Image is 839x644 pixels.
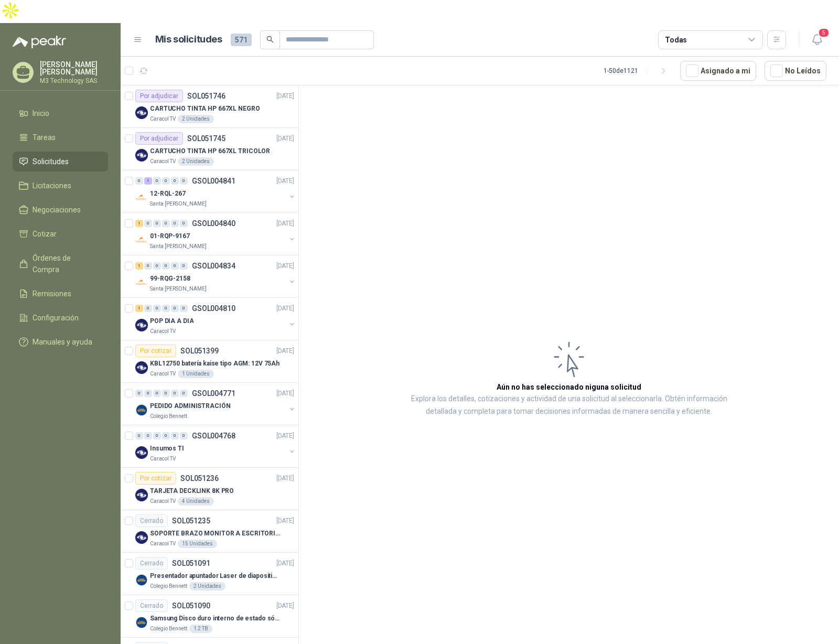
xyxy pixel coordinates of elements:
img: Company Logo [135,531,148,544]
div: 0 [153,262,161,270]
p: [DATE] [276,516,294,526]
p: Presentador apuntador Laser de diapositivas Wireless USB 2.4 ghz Marca Technoquick [150,571,281,581]
div: 0 [144,390,152,397]
div: Por adjudicar [135,132,183,145]
p: 99-RQG-2158 [150,274,190,284]
p: Caracol TV [150,327,176,336]
p: Santa [PERSON_NAME] [150,200,207,208]
a: Cotizar [13,224,108,244]
p: Santa [PERSON_NAME] [150,285,207,293]
a: CerradoSOL051235[DATE] Company LogoSOPORTE BRAZO MONITOR A ESCRITORIO NBF80Caracol TV15 Unidades [121,510,298,553]
div: 0 [171,262,179,270]
div: 0 [171,220,179,227]
div: Por cotizar [135,472,176,485]
a: Licitaciones [13,176,108,196]
p: Caracol TV [150,455,176,463]
a: 1 0 0 0 0 0 GSOL004810[DATE] Company LogoPOP DIA A DIACaracol TV [135,302,296,336]
span: Manuales y ayuda [33,336,92,348]
div: 0 [144,220,152,227]
p: Insumos TI [150,444,184,454]
p: SOL051235 [172,517,210,524]
img: Company Logo [135,319,148,331]
div: 0 [153,432,161,439]
img: Company Logo [135,276,148,289]
a: Por cotizarSOL051399[DATE] Company LogoKBL12750 batería kaise tipo AGM: 12V 75AhCaracol TV1 Unidades [121,340,298,383]
div: 0 [144,305,152,312]
div: Todas [665,34,687,46]
a: 0 0 0 0 0 0 GSOL004768[DATE] Company LogoInsumos TICaracol TV [135,430,296,463]
p: [DATE] [276,176,294,186]
p: [DATE] [276,261,294,271]
p: Colegio Bennett [150,625,187,633]
p: SOPORTE BRAZO MONITOR A ESCRITORIO NBF80 [150,529,281,539]
span: Remisiones [33,288,71,299]
div: Cerrado [135,514,168,527]
div: 0 [162,220,170,227]
div: 2 Unidades [178,115,214,123]
span: Licitaciones [33,180,71,191]
div: 0 [162,390,170,397]
p: Colegio Bennett [150,412,187,421]
p: M3 Technology SAS [40,78,108,84]
div: 0 [180,177,188,185]
p: Caracol TV [150,157,176,166]
a: 0 1 0 0 0 0 GSOL004841[DATE] Company Logo12-RQL-267Santa [PERSON_NAME] [135,175,296,208]
div: 0 [135,390,143,397]
div: 0 [180,262,188,270]
div: 1 2 TB [189,625,212,633]
div: 0 [171,305,179,312]
span: Cotizar [33,228,57,240]
img: Company Logo [135,234,148,246]
a: Tareas [13,127,108,147]
span: search [266,36,274,43]
p: GSOL004768 [192,432,235,439]
div: 1 [135,220,143,227]
img: Logo peakr [13,36,66,48]
button: Asignado a mi [680,61,756,81]
img: Company Logo [135,149,148,162]
p: [PERSON_NAME] [PERSON_NAME] [40,61,108,76]
div: 0 [162,432,170,439]
p: [DATE] [276,134,294,144]
p: GSOL004810 [192,305,235,312]
div: Cerrado [135,599,168,612]
p: Caracol TV [150,370,176,378]
h1: Mis solicitudes [155,32,222,47]
div: 1 [135,262,143,270]
p: SOL051746 [187,92,225,100]
div: 0 [171,432,179,439]
p: SOL051091 [172,560,210,567]
div: 2 Unidades [178,157,214,166]
p: GSOL004840 [192,220,235,227]
div: 1 [135,305,143,312]
span: Inicio [33,108,49,119]
p: Caracol TV [150,497,176,506]
p: 01-RQP-9167 [150,231,190,241]
a: CerradoSOL051091[DATE] Company LogoPresentador apuntador Laser de diapositivas Wireless USB 2.4 g... [121,553,298,595]
div: 0 [135,177,143,185]
img: Company Logo [135,574,148,586]
div: 0 [180,220,188,227]
img: Company Logo [135,361,148,374]
img: Company Logo [135,191,148,204]
p: [DATE] [276,346,294,356]
div: 0 [180,305,188,312]
a: Solicitudes [13,152,108,171]
div: 0 [180,390,188,397]
span: Configuración [33,312,79,324]
p: CARTUCHO TINTA HP 667XL NEGRO [150,104,260,114]
div: Por adjudicar [135,90,183,102]
div: 0 [144,262,152,270]
img: Company Logo [135,404,148,416]
a: Configuración [13,308,108,328]
div: 0 [171,390,179,397]
img: Company Logo [135,616,148,629]
p: [DATE] [276,559,294,568]
div: 0 [162,262,170,270]
p: KBL12750 batería kaise tipo AGM: 12V 75Ah [150,359,279,369]
div: 1 [144,177,152,185]
div: Cerrado [135,557,168,570]
div: 2 Unidades [189,582,225,591]
a: Por cotizarSOL051236[DATE] Company LogoTARJETA DECKLINK 8K PROCaracol TV4 Unidades [121,468,298,510]
p: GSOL004841 [192,177,235,185]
